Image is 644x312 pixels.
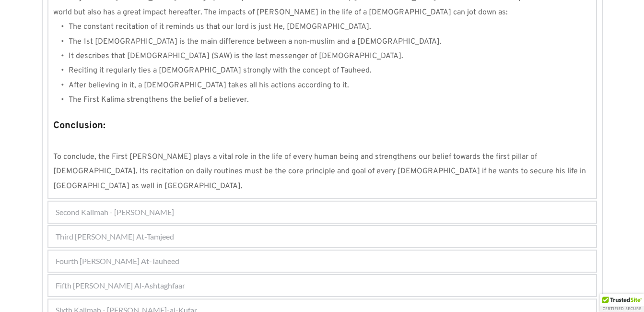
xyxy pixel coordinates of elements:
[69,22,371,32] span: The constant recitation of it reminds us that our lord is just He, [DEMOGRAPHIC_DATA].
[69,51,403,61] span: It describes that [DEMOGRAPHIC_DATA] (SAW) is the last messenger of [DEMOGRAPHIC_DATA].
[69,81,349,90] span: After believing in it, a [DEMOGRAPHIC_DATA] takes all his actions according to it.
[53,152,588,191] span: To conclude, the First [PERSON_NAME] plays a vital role in the life of every human being and stre...
[600,294,644,312] div: TrustedSite Certified
[53,120,105,132] strong: Conclusion:
[56,280,185,291] span: Fifth [PERSON_NAME] Al-Ashtaghfaar
[69,37,442,47] span: The 1st [DEMOGRAPHIC_DATA] is the main difference between a non-muslim and a [DEMOGRAPHIC_DATA].
[56,206,174,218] span: Second Kalimah - [PERSON_NAME]
[69,95,249,105] span: The First Kalima strengthens the belief of a believer.
[56,255,179,267] span: Fourth [PERSON_NAME] At-Tauheed
[69,66,372,75] span: Reciting it regularly ties a [DEMOGRAPHIC_DATA] strongly with the concept of Tauheed.
[56,231,174,242] span: Third [PERSON_NAME] At-Tamjeed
